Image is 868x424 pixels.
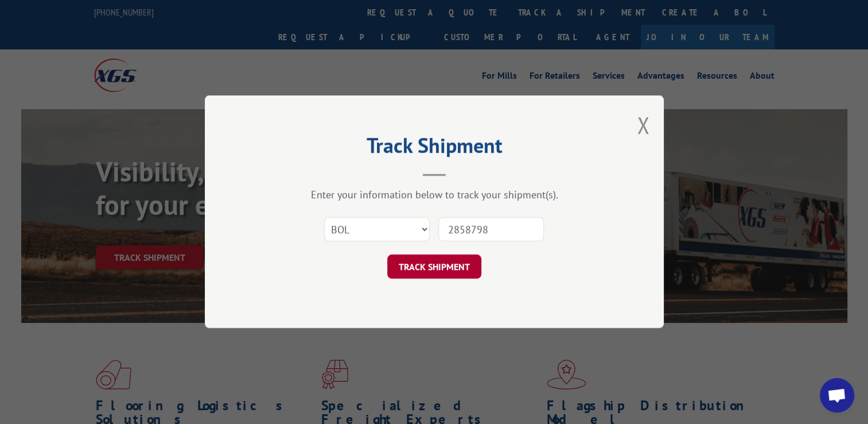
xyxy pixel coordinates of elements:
[262,188,606,202] div: Enter your information below to track your shipment(s).
[637,110,649,140] button: Close modal
[438,218,544,242] input: Number(s)
[820,378,854,413] div: Open chat
[387,255,481,279] button: TRACK SHIPMENT
[262,137,606,159] h2: Track Shipment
